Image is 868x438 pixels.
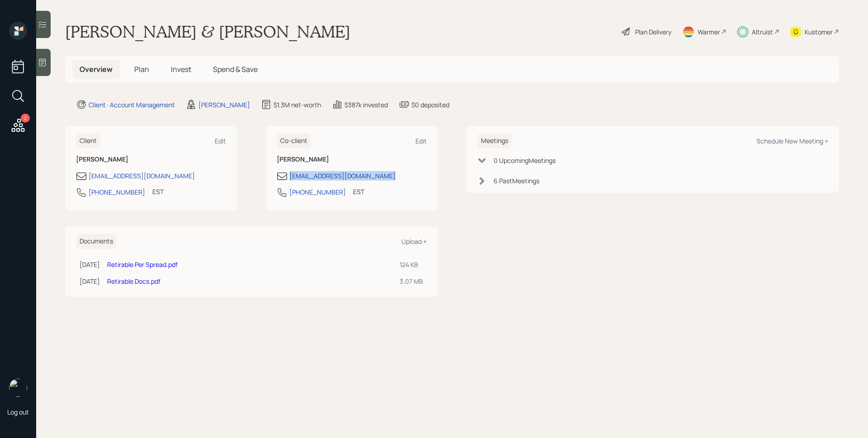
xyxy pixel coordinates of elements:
h6: [PERSON_NAME] [76,156,226,163]
div: Edit [215,137,226,145]
a: Retirable Docs.pdf [107,277,160,286]
div: Schedule New Meeting + [756,137,828,145]
div: $1.3M net-worth [274,100,321,109]
h1: [PERSON_NAME] & [PERSON_NAME] [65,22,350,42]
h6: Client [76,133,100,148]
h6: Co-client [277,133,311,148]
div: [PERSON_NAME] [198,100,250,109]
span: Invest [171,64,191,74]
div: EST [152,187,164,196]
div: Client · Account Management [89,100,175,109]
h6: Documents [76,234,117,249]
span: Overview [80,64,113,74]
div: [EMAIL_ADDRESS][DOMAIN_NAME] [89,171,195,181]
div: [DATE] [80,260,100,269]
img: james-distasi-headshot.png [9,379,27,397]
span: Plan [134,64,149,74]
div: Warmer [698,27,720,37]
div: 3.07 MB [400,276,423,286]
div: $0 deposited [411,100,449,109]
div: $387k invested [344,100,388,109]
div: Plan Delivery [635,27,671,37]
h6: [PERSON_NAME] [277,156,427,163]
div: Log out [7,408,29,416]
h6: Meetings [477,133,512,148]
div: [DATE] [80,276,100,286]
div: 6 Past Meeting s [494,176,539,186]
div: [EMAIL_ADDRESS][DOMAIN_NAME] [289,171,396,181]
span: Spend & Save [213,64,258,74]
div: [PHONE_NUMBER] [89,187,145,197]
div: 0 Upcoming Meeting s [494,156,556,165]
div: Edit [415,137,427,145]
div: Kustomer [805,27,833,37]
div: [PHONE_NUMBER] [289,187,346,197]
a: Retirable Per Spread.pdf [107,260,178,269]
div: 2 [21,114,30,123]
div: Altruist [752,27,773,37]
div: 124 KB [400,260,423,269]
div: EST [353,187,364,196]
div: Upload + [401,237,427,246]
